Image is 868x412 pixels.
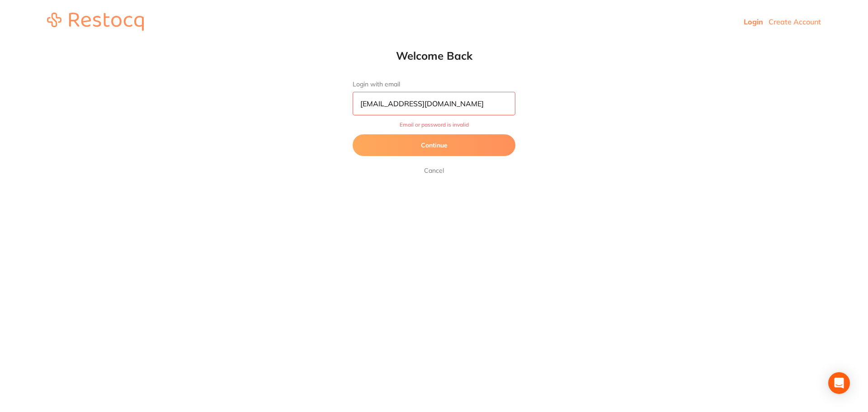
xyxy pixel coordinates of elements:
[828,372,850,394] div: Open Intercom Messenger
[353,81,515,88] label: Login with email
[744,17,763,26] a: Login
[47,13,144,31] img: restocq_logo.svg
[422,165,446,176] a: Cancel
[353,122,515,128] span: Email or password is invalid
[335,49,533,62] h1: Welcome Back
[353,134,515,156] button: Continue
[769,17,821,26] a: Create Account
